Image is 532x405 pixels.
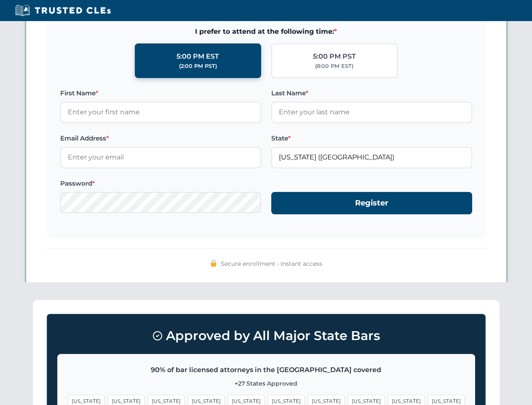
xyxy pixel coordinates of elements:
[60,102,261,123] input: Enter your first name
[68,379,465,388] p: +27 States Approved
[60,133,261,143] label: Email Address
[271,147,472,168] input: Florida (FL)
[57,324,475,347] h3: Approved by All Major State Bars
[271,102,472,123] input: Enter your last name
[60,178,261,189] label: Password
[315,62,353,70] div: (8:00 PM EST)
[271,88,472,98] label: Last Name
[60,26,472,37] span: I prefer to attend at the following time:
[68,364,465,375] p: 90% of bar licensed attorneys in the [GEOGRAPHIC_DATA] covered
[271,192,472,214] button: Register
[13,4,113,17] img: Trusted CLEs
[210,260,217,267] img: 🔒
[176,51,219,62] div: 5:00 PM EST
[313,51,356,62] div: 5:00 PM PST
[60,88,261,98] label: First Name
[221,259,322,268] span: Secure enrollment • Instant access
[60,147,261,168] input: Enter your email
[179,62,217,70] div: (2:00 PM PST)
[271,133,472,143] label: State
